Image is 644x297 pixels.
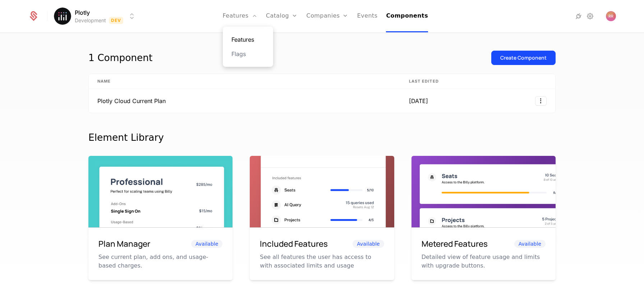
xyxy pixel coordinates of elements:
[260,253,384,270] p: See all features the user has access to with associated limits and usage
[88,130,556,145] div: Element Library
[89,74,400,89] th: Name
[353,240,384,248] span: Available
[98,253,222,270] p: See current plan, add ons, and usage-based charges.
[574,12,583,20] a: Integrations
[400,74,451,89] th: Last edited
[89,89,400,113] td: Plotly Cloud Current Plan
[260,238,328,250] h6: Included Features
[56,8,137,24] button: Select environment
[606,11,616,21] img: Robyn Rhodes
[191,240,222,248] span: Available
[514,240,546,248] span: Available
[98,238,150,250] h6: Plan Manager
[54,8,71,25] img: Plotly
[88,51,152,65] div: 1 Component
[586,12,594,20] a: Settings
[409,97,442,105] div: [DATE]
[535,96,547,106] button: Select action
[422,253,546,270] p: Detailed view of feature usage and limits with upgrade buttons.
[491,51,556,65] button: Create Component
[422,238,488,250] h6: Metered Features
[75,17,106,24] div: Development
[109,17,124,24] span: Dev
[500,54,547,61] div: Create Component
[231,35,264,44] a: Features
[75,8,90,17] span: Plotly
[606,11,616,21] button: Open user button
[231,50,264,58] a: Flags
